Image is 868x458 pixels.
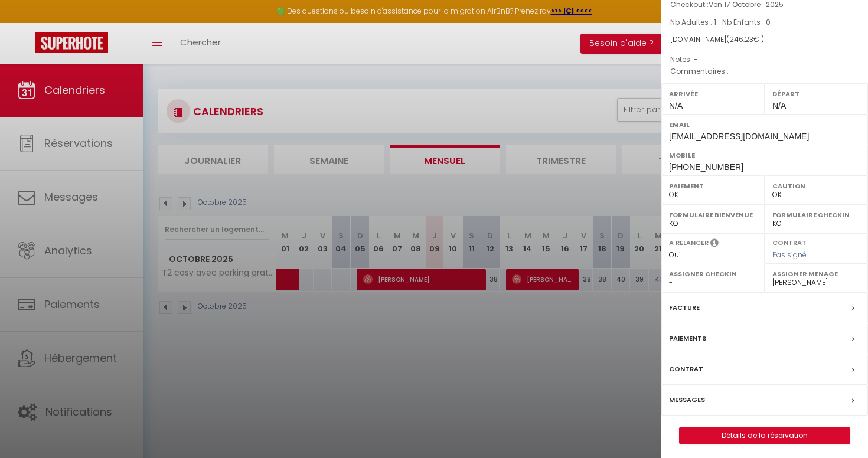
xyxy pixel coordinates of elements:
[669,132,809,141] span: [EMAIL_ADDRESS][DOMAIN_NAME]
[669,180,757,192] label: Paiement
[669,101,683,110] span: N/A
[772,250,807,260] span: Pas signé
[729,66,733,76] span: -
[669,238,709,248] label: A relancer
[670,66,859,77] p: Commentaires :
[772,180,860,192] label: Caution
[669,149,860,161] label: Mobile
[710,238,719,251] i: Sélectionner OUI si vous souhaiter envoyer les séquences de messages post-checkout
[726,34,764,44] span: ( € )
[670,34,859,45] div: [DOMAIN_NAME]
[729,34,753,44] span: 246.23
[670,17,771,27] span: Nb Adultes : 1 -
[669,119,860,130] label: Email
[669,394,705,406] label: Messages
[679,427,850,444] button: Détails de la réservation
[669,162,743,172] span: [PHONE_NUMBER]
[772,88,860,100] label: Départ
[680,428,850,443] a: Détails de la réservation
[772,209,860,221] label: Formulaire Checkin
[669,268,757,280] label: Assigner Checkin
[669,332,706,345] label: Paiements
[694,54,698,64] span: -
[669,209,757,221] label: Formulaire Bienvenue
[722,17,771,27] span: Nb Enfants : 0
[670,54,859,66] p: Notes :
[669,302,700,314] label: Facture
[772,101,786,110] span: N/A
[669,88,757,100] label: Arrivée
[772,268,860,280] label: Assigner Menage
[772,238,807,246] label: Contrat
[669,363,703,375] label: Contrat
